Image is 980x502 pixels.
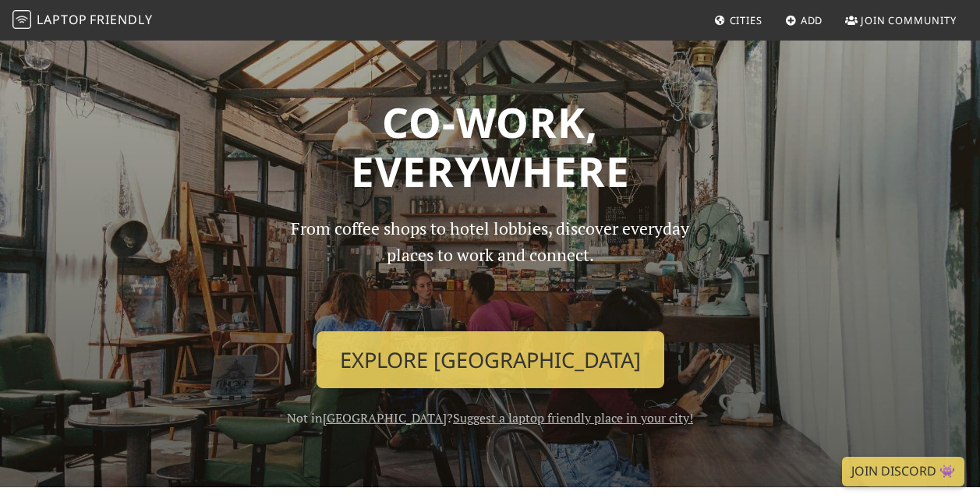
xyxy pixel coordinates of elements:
[861,13,957,27] span: Join Community
[323,409,447,426] a: [GEOGRAPHIC_DATA]
[317,331,664,389] a: Explore [GEOGRAPHIC_DATA]
[287,409,693,426] span: Not in ?
[278,215,703,319] p: From coffee shops to hotel lobbies, discover everyday places to work and connect.
[708,6,769,34] a: Cities
[779,6,830,34] a: Add
[90,11,152,28] span: Friendly
[453,409,693,426] a: Suggest a laptop friendly place in your city!
[839,6,963,34] a: Join Community
[12,10,31,29] img: LaptopFriendly
[37,11,87,28] span: Laptop
[55,97,925,196] h1: Co-work, Everywhere
[842,457,964,486] a: Join Discord 👾
[12,7,153,34] a: LaptopFriendly LaptopFriendly
[801,13,823,27] span: Add
[730,13,762,27] span: Cities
